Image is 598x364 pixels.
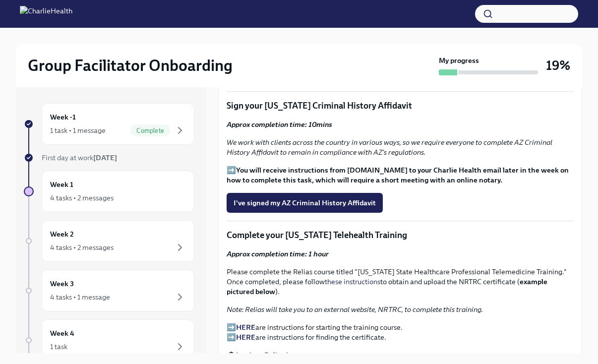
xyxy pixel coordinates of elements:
[50,179,73,190] h6: Week 1
[24,319,194,361] a: Week 41 task
[236,333,255,342] a: HERE
[24,220,194,262] a: Week 24 tasks • 2 messages
[227,267,574,297] p: Please complete the Relias course titled "[US_STATE] State Healthcare Professional Telemedicine T...
[50,193,114,203] div: 4 tasks • 2 messages
[227,138,552,157] em: We work with clients across the country in various ways, so we require everyone to complete AZ Cr...
[50,342,67,352] div: 1 task
[42,153,117,162] span: First day at work
[236,323,255,332] a: HERE
[227,193,383,213] button: I've signed my AZ Criminal History Affidavit
[24,153,194,163] a: First day at work[DATE]
[227,166,569,184] strong: You will receive instructions from [DOMAIN_NAME] to your Charlie Health email later in the week o...
[234,198,376,208] span: I've signed my AZ Criminal History Affidavit
[227,165,574,185] p: ➡️
[227,229,574,241] p: Complete your [US_STATE] Telehealth Training
[50,125,106,135] div: 1 task • 1 message
[439,56,479,65] strong: My progress
[227,277,547,296] strong: example pictured below
[20,6,72,22] img: CharlieHealth
[50,229,74,240] h6: Week 2
[130,127,170,134] span: Complete
[28,56,233,75] h2: Group Facilitator Onboarding
[546,57,570,74] h3: 19%
[227,305,483,314] em: Note: Relias will take you to an external website, NRTRC, to complete this training.
[93,153,117,162] strong: [DATE]
[50,292,110,302] div: 4 tasks • 1 message
[24,270,194,311] a: Week 34 tasks • 1 message
[24,103,194,145] a: Week -11 task • 1 messageComplete
[50,278,74,289] h6: Week 3
[236,351,301,360] a: Log into Relias here
[50,243,114,252] div: 4 tasks • 2 messages
[227,120,332,129] strong: Approx completion time: 10mins
[227,100,574,112] p: Sign your [US_STATE] Criminal History Affidavit
[24,171,194,212] a: Week 14 tasks • 2 messages
[50,112,76,122] h6: Week -1
[227,249,329,258] strong: Approx completion time: 1 hour
[50,328,74,339] h6: Week 4
[227,322,574,342] p: ➡️ are instructions for starting the training course. ➡️ are instructions for finding the certifi...
[325,277,380,286] a: these instructions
